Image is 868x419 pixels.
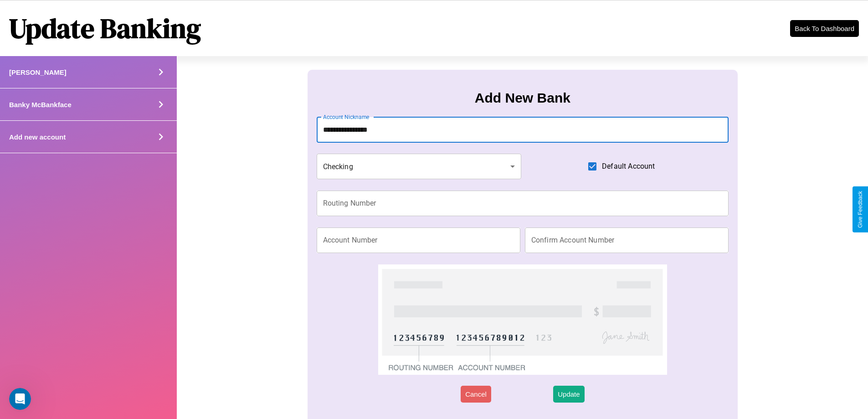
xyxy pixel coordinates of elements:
h4: Add new account [9,133,66,141]
h4: Banky McBankface [9,101,72,109]
img: check [378,264,667,375]
iframe: Intercom live chat [9,388,31,410]
h4: [PERSON_NAME] [9,68,67,76]
h3: Add New Bank [475,90,570,106]
button: Cancel [461,386,491,403]
button: Back To Dashboard [790,20,859,37]
label: Account Nickname [323,113,370,121]
div: Give Feedback [857,191,863,228]
span: Default Account [602,161,655,172]
h1: Update Banking [9,10,201,47]
div: Checking [317,154,522,179]
button: Update [553,386,584,403]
